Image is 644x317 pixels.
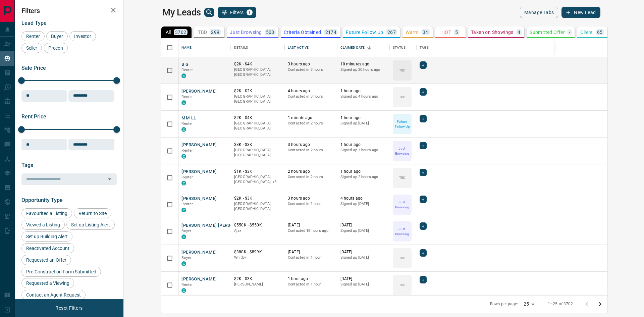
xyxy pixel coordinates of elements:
[284,30,321,35] p: Criteria Obtained
[422,276,424,283] span: +
[24,292,83,298] span: Contact an Agent Request
[455,30,458,35] p: 5
[340,276,386,282] p: [DATE]
[234,196,281,201] p: $2K - $3K
[181,222,253,229] button: [PERSON_NAME] [PERSON_NAME]
[393,119,411,129] p: Future Follow Up
[561,7,600,18] button: New Lead
[21,267,101,277] div: Pre-Construction Form Submitted
[288,196,334,201] p: 3 hours ago
[234,201,281,212] p: [GEOGRAPHIC_DATA], [GEOGRAPHIC_DATA]
[346,30,383,35] p: Future Follow Up
[490,301,518,307] p: Rows per page:
[21,65,46,71] span: Sale Price
[288,38,309,57] div: Last Active
[393,226,411,236] p: Just Browsing
[422,62,424,68] span: +
[21,43,42,53] div: Seller
[288,228,334,233] p: Contacted 18 hours ago
[234,148,281,158] p: [GEOGRAPHIC_DATA], [GEOGRAPHIC_DATA]
[423,30,428,35] p: 34
[399,68,406,73] p: TBD
[569,30,570,35] p: -
[24,280,72,286] span: Requested a Viewing
[420,222,427,230] div: +
[234,67,281,77] p: [GEOGRAPHIC_DATA], [GEOGRAPHIC_DATA]
[420,169,427,176] div: +
[420,61,427,69] div: +
[21,208,72,218] div: Favourited a Listing
[21,255,71,265] div: Requested an Offer
[166,30,171,35] p: All
[266,30,274,35] p: 508
[234,169,281,174] p: $1K - $3K
[76,211,109,216] span: Return to Site
[21,162,33,168] span: Tags
[520,7,558,18] button: Manage Tabs
[340,38,365,57] div: Claimed Date
[181,202,193,206] span: Renter
[234,61,281,67] p: $2K - $4K
[181,175,193,179] span: Renter
[422,196,424,203] span: +
[234,174,281,185] p: Etobicoke, North York, Scarborough, West End, Toronto
[211,30,219,35] p: 299
[181,88,217,95] button: [PERSON_NAME]
[518,30,520,35] p: 4
[24,257,69,263] span: Requested an Offer
[181,249,217,256] button: [PERSON_NAME]
[66,220,115,230] div: Set up Listing Alert
[204,8,214,17] button: search button
[181,127,186,132] div: condos.ca
[288,88,334,94] p: 4 hours ago
[422,142,424,149] span: +
[393,38,406,57] div: Status
[21,31,45,41] div: Renter
[49,34,65,39] span: Buyer
[593,298,607,311] button: Go to next page
[420,142,427,149] div: +
[21,290,86,300] div: Contact an Agent Request
[420,276,427,283] div: +
[21,197,63,203] span: Opportunity Type
[181,169,217,175] button: [PERSON_NAME]
[422,169,424,176] span: +
[234,255,281,260] p: Whitby
[548,301,573,307] p: 1–25 of 3702
[181,68,193,72] span: Renter
[580,30,593,35] p: Client
[234,142,281,148] p: $3K - $3K
[530,30,565,35] p: Submitted Offer
[69,31,96,41] div: Investor
[181,261,186,266] div: condos.ca
[74,208,111,218] div: Return to Site
[181,95,193,99] span: Renter
[234,94,281,104] p: [GEOGRAPHIC_DATA], [GEOGRAPHIC_DATA]
[288,222,334,228] p: [DATE]
[46,45,65,51] span: Precon
[181,115,196,121] button: MM LL
[288,169,334,174] p: 2 hours ago
[340,201,386,207] p: Signed up [DATE]
[72,34,94,39] span: Investor
[340,255,386,260] p: Signed up [DATE]
[441,30,451,35] p: HOT
[422,89,424,95] span: +
[234,282,281,287] p: [PERSON_NAME]
[231,38,284,57] div: Details
[234,276,281,282] p: $2K - $3K
[288,282,334,287] p: Contacted in 1 hour
[178,38,231,57] div: Name
[399,95,406,100] p: TBD
[288,94,334,99] p: Contacted in 3 hours
[406,30,419,35] p: Warm
[181,282,193,287] span: Renter
[471,30,514,35] p: Taken on Showings
[21,231,72,242] div: Set up Building Alert
[181,208,186,212] div: condos.ca
[288,201,334,207] p: Contacted in 1 hour
[21,7,117,15] h2: Filters
[340,249,386,255] p: [DATE]
[340,282,386,287] p: Signed up [DATE]
[234,88,281,94] p: $2K - $2K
